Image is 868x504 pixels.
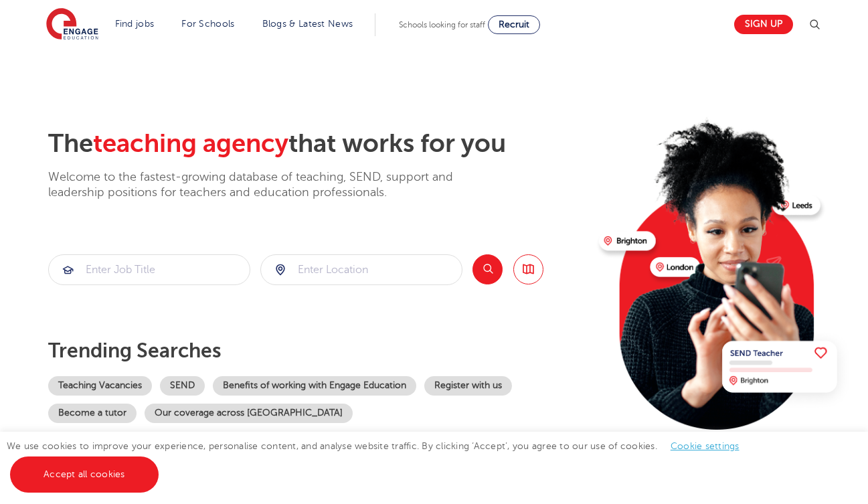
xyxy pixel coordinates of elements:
input: Submit [261,255,462,284]
a: For Schools [181,19,234,29]
a: Blogs & Latest News [262,19,353,29]
div: Submit [48,254,250,285]
p: Trending searches [48,339,588,363]
button: Search [472,254,503,284]
span: teaching agency [93,129,288,158]
a: Our coverage across [GEOGRAPHIC_DATA] [145,404,353,423]
span: Schools looking for staff [399,20,485,29]
a: Teaching Vacancies [48,376,152,396]
p: Welcome to the fastest-growing database of teaching, SEND, support and leadership positions for t... [48,169,490,201]
img: Engage Education [46,8,98,41]
a: Sign up [734,15,793,34]
a: Accept all cookies [10,456,159,493]
a: Cookie settings [671,441,740,451]
span: We use cookies to improve your experience, personalise content, and analyse website traffic. By c... [7,441,753,479]
a: Become a tutor [48,404,137,423]
a: Find jobs [115,19,155,29]
div: Submit [260,254,462,285]
a: Benefits of working with Engage Education [213,376,416,396]
a: Recruit [488,15,540,34]
a: SEND [160,376,205,396]
span: Recruit [499,19,529,29]
h2: The that works for you [48,129,588,159]
a: Register with us [424,376,512,396]
input: Submit [49,255,250,284]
